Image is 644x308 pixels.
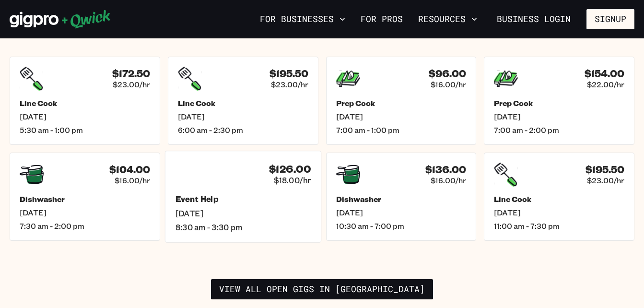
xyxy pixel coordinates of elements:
h4: $195.50 [269,68,308,80]
span: $16.00/hr [431,176,466,185]
span: [DATE] [494,112,624,121]
button: Resources [414,11,481,27]
span: 10:30 am - 7:00 pm [336,221,467,231]
a: $195.50$23.00/hrLine Cook[DATE]11:00 am - 7:30 pm [484,153,634,241]
a: $195.50$23.00/hrLine Cook[DATE]6:00 am - 2:30 pm [168,57,318,145]
h5: Dishwasher [336,194,467,204]
h5: Event Help [175,194,311,204]
h4: $104.00 [109,164,150,176]
span: 8:30 am - 3:30 pm [175,222,311,232]
span: $18.00/hr [274,175,311,185]
span: [DATE] [175,208,311,218]
span: [DATE] [178,112,308,121]
span: [DATE] [20,112,150,121]
span: [DATE] [20,208,150,217]
span: [DATE] [494,208,624,217]
h5: Dishwasher [20,194,150,204]
h4: $126.00 [269,163,311,175]
a: $126.00$18.00/hrEvent Help[DATE]8:30 am - 3:30 pm [164,151,321,242]
span: [DATE] [336,112,467,121]
a: $96.00$16.00/hrPrep Cook[DATE]7:00 am - 1:00 pm [326,57,477,145]
span: $23.00/hr [113,80,150,89]
h4: $195.50 [585,164,624,176]
span: $16.00/hr [431,80,466,89]
h4: $172.50 [112,68,150,80]
h4: $136.00 [425,164,466,176]
a: Business Login [489,9,579,29]
span: $23.00/hr [271,80,308,89]
span: $23.00/hr [587,176,624,185]
a: $172.50$23.00/hrLine Cook[DATE]5:30 am - 1:00 pm [10,57,160,145]
a: View all open gigs in [GEOGRAPHIC_DATA] [211,279,433,299]
a: For Pros [357,11,407,27]
span: 7:30 am - 2:00 pm [20,221,150,231]
h5: Line Cook [494,194,624,204]
a: $154.00$22.00/hrPrep Cook[DATE]7:00 am - 2:00 pm [484,57,634,145]
a: $136.00$16.00/hrDishwasher[DATE]10:30 am - 7:00 pm [326,153,477,241]
button: For Businesses [256,11,349,27]
h5: Prep Cook [494,98,624,108]
h5: Line Cook [178,98,308,108]
span: 7:00 am - 1:00 pm [336,125,467,135]
span: 5:30 am - 1:00 pm [20,125,150,135]
h4: $96.00 [429,68,466,80]
h5: Prep Cook [336,98,467,108]
span: 6:00 am - 2:30 pm [178,125,308,135]
span: [DATE] [336,208,467,217]
a: $104.00$16.00/hrDishwasher[DATE]7:30 am - 2:00 pm [10,153,160,241]
span: 7:00 am - 2:00 pm [494,125,624,135]
span: 11:00 am - 7:30 pm [494,221,624,231]
h5: Line Cook [20,98,150,108]
span: $16.00/hr [115,176,150,185]
span: $22.00/hr [587,80,624,89]
h4: $154.00 [585,68,624,80]
button: Signup [586,9,634,29]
